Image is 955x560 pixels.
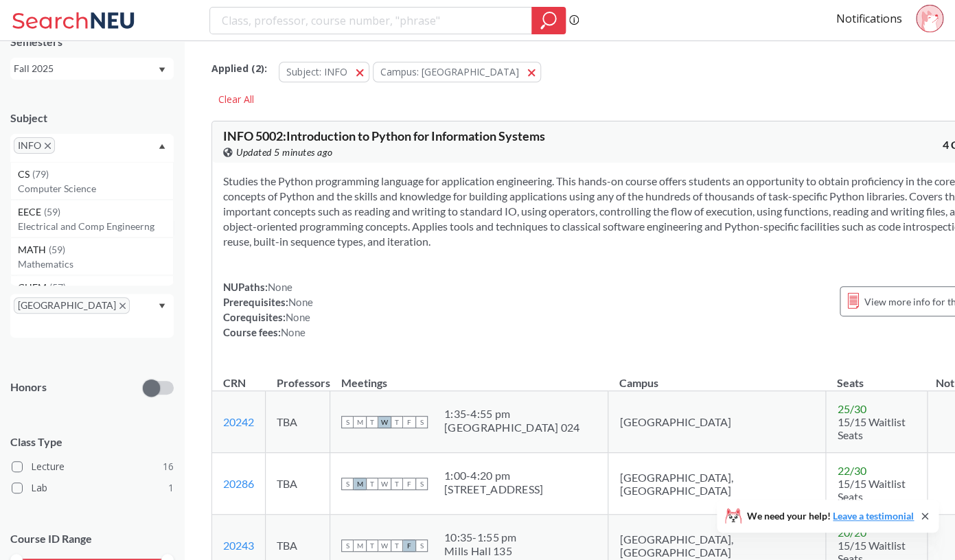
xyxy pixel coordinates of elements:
span: ( 59 ) [44,206,60,218]
span: T [366,416,378,428]
svg: Dropdown arrow [159,67,165,73]
div: [GEOGRAPHIC_DATA] 024 [444,421,579,434]
span: We need your help! [747,511,914,521]
svg: X to remove pill [45,143,51,149]
a: 20286 [223,477,254,490]
div: 1:00 - 4:20 pm [444,469,543,482]
p: Electrical and Comp Engineerng [18,220,173,233]
span: S [341,539,354,552]
span: F [403,416,415,428]
span: INFOX to remove pill [14,137,55,154]
p: Computer Science [18,182,173,196]
a: Leave a testimonial [833,510,914,522]
span: CS [18,167,32,182]
span: ( 59 ) [49,244,65,255]
div: 1:35 - 4:55 pm [444,407,579,421]
span: S [341,416,354,428]
label: Lab [12,479,174,497]
span: S [415,539,428,552]
div: [STREET_ADDRESS] [444,482,543,496]
span: T [391,478,403,490]
a: 20243 [223,539,254,552]
span: W [378,478,391,490]
div: Clear All [211,89,261,110]
label: Lecture [12,458,174,476]
div: INFOX to remove pillDropdown arrowCS(79)Computer ScienceEECE(59)Electrical and Comp EngineerngMAT... [10,134,174,162]
p: Mathematics [18,257,173,271]
div: magnifying glass [531,7,566,34]
svg: Dropdown arrow [159,143,165,149]
span: T [391,416,403,428]
div: [GEOGRAPHIC_DATA]X to remove pillDropdown arrow [10,294,174,338]
span: MATH [18,242,49,257]
span: 25 / 30 [837,402,866,415]
span: INFO 5002 : Introduction to Python for Information Systems [223,128,545,143]
span: T [366,539,378,552]
div: Semesters [10,34,174,49]
span: F [403,539,415,552]
td: [GEOGRAPHIC_DATA] [608,391,826,453]
span: S [415,416,428,428]
span: Class Type [10,434,174,450]
span: M [354,416,366,428]
div: Fall 2025 [14,61,157,76]
span: ( 79 ) [32,168,49,180]
span: ( 57 ) [49,281,66,293]
td: TBA [266,391,330,453]
button: Campus: [GEOGRAPHIC_DATA] [373,62,541,82]
svg: Dropdown arrow [159,303,165,309]
input: Class, professor, course number, "phrase" [220,9,522,32]
div: Mills Hall 135 [444,544,516,558]
span: 15/15 Waitlist Seats [837,415,905,441]
span: [GEOGRAPHIC_DATA]X to remove pill [14,297,130,314]
svg: magnifying glass [540,11,557,30]
p: Honors [10,380,47,395]
span: None [268,281,292,293]
th: Campus [608,362,826,391]
span: EECE [18,205,44,220]
a: Notifications [836,11,902,26]
td: TBA [266,453,330,515]
span: 1 [168,480,174,495]
span: M [354,539,366,552]
span: M [354,478,366,490]
span: Applied ( 2 ): [211,61,267,76]
span: None [286,311,310,323]
svg: X to remove pill [119,303,126,309]
div: NUPaths: Prerequisites: Corequisites: Course fees: [223,279,313,340]
button: Subject: INFO [279,62,369,82]
span: S [415,478,428,490]
th: Seats [826,362,928,391]
div: Fall 2025Dropdown arrow [10,58,174,80]
span: 22 / 30 [837,464,866,477]
div: 10:35 - 1:55 pm [444,530,516,544]
p: Course ID Range [10,531,174,547]
td: [GEOGRAPHIC_DATA], [GEOGRAPHIC_DATA] [608,453,826,515]
span: None [281,326,306,338]
span: W [378,416,391,428]
span: S [341,478,354,490]
span: Subject: INFO [286,65,347,78]
span: 15/15 Waitlist Seats [837,477,905,503]
span: T [391,539,403,552]
div: Subject [10,110,174,126]
th: Meetings [330,362,608,391]
span: W [378,539,391,552]
span: F [403,478,415,490]
span: None [288,296,313,308]
span: T [366,478,378,490]
span: Campus: [GEOGRAPHIC_DATA] [380,65,519,78]
span: CHEM [18,280,49,295]
a: 20242 [223,415,254,428]
th: Professors [266,362,330,391]
span: Updated 5 minutes ago [236,145,333,160]
div: CRN [223,375,246,390]
span: 16 [163,459,174,474]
